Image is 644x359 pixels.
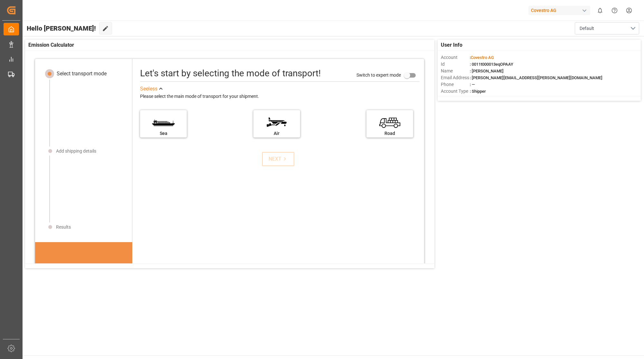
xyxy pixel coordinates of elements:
[575,22,639,34] button: open menu
[441,68,470,74] span: Name
[593,3,607,18] button: show 0 new notifications
[580,25,594,32] span: Default
[356,72,401,77] span: Switch to expert mode
[370,130,410,137] div: Road
[56,224,71,231] div: Results
[257,130,297,137] div: Air
[607,3,622,18] button: Help Center
[262,152,294,166] button: NEXT
[27,22,96,34] span: Hello [PERSON_NAME]!
[528,4,593,16] button: Covestro AG
[470,62,513,67] span: : 0011t000013eqOPAAY
[441,74,470,81] span: Email Address
[56,148,96,155] div: Add shipping details
[57,70,107,78] div: Select transport mode
[441,54,470,61] span: Account
[470,75,602,80] span: : [PERSON_NAME][EMAIL_ADDRESS][PERSON_NAME][DOMAIN_NAME]
[470,82,475,87] span: : —
[140,93,420,100] div: Please select the main mode of transport for your shipment.
[269,155,288,163] div: NEXT
[441,88,470,95] span: Account Type
[441,81,470,88] span: Phone
[528,6,590,15] div: Covestro AG
[441,61,470,68] span: Id
[140,85,157,93] div: See less
[441,41,462,49] span: User Info
[143,130,184,137] div: Sea
[470,69,504,73] span: : [PERSON_NAME]
[470,55,494,60] span: :
[470,89,486,94] span: : Shipper
[140,67,321,80] div: Let's start by selecting the mode of transport!
[28,41,74,49] span: Emission Calculator
[471,55,494,60] span: Covestro AG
